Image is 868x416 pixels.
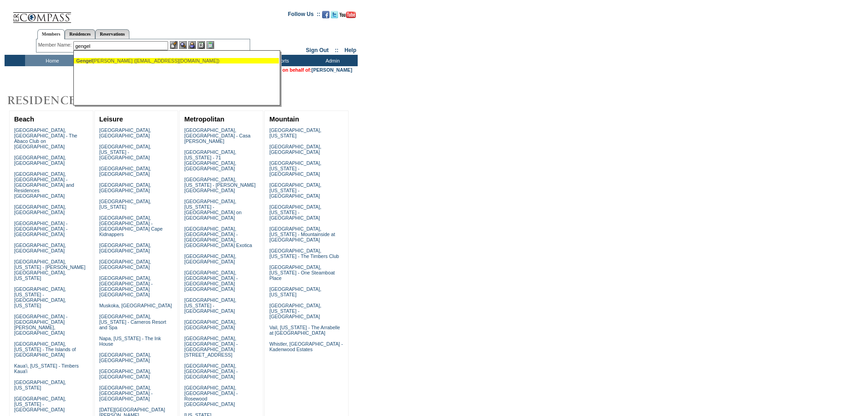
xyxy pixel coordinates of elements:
[99,385,153,401] a: [GEOGRAPHIC_DATA], [GEOGRAPHIC_DATA] - [GEOGRAPHIC_DATA]
[38,41,73,49] div: Member Name:
[331,14,338,19] a: Follow us on Twitter
[99,303,172,308] a: Muskoka, [GEOGRAPHIC_DATA]
[170,41,178,49] img: b_edit.gif
[76,58,277,63] div: [PERSON_NAME] ([EMAIL_ADDRESS][DOMAIN_NAME])
[65,29,95,39] a: Residences
[335,47,339,53] span: ::
[184,127,250,144] a: [GEOGRAPHIC_DATA], [GEOGRAPHIC_DATA] - Casa [PERSON_NAME]
[288,10,320,21] td: Follow Us ::
[305,55,358,66] td: Admin
[269,144,321,155] a: [GEOGRAPHIC_DATA], [GEOGRAPHIC_DATA]
[14,396,66,412] a: [GEOGRAPHIC_DATA], [US_STATE] - [GEOGRAPHIC_DATA]
[99,242,151,253] a: [GEOGRAPHIC_DATA], [GEOGRAPHIC_DATA]
[179,41,187,49] img: View
[184,199,241,221] a: [GEOGRAPHIC_DATA], [US_STATE] - [GEOGRAPHIC_DATA] on [GEOGRAPHIC_DATA]
[269,264,335,281] a: [GEOGRAPHIC_DATA], [US_STATE] - One Steamboat Place
[269,303,321,319] a: [GEOGRAPHIC_DATA], [US_STATE] - [GEOGRAPHIC_DATA]
[14,379,66,390] a: [GEOGRAPHIC_DATA], [US_STATE]
[99,182,151,193] a: [GEOGRAPHIC_DATA], [GEOGRAPHIC_DATA]
[322,14,329,19] a: Become our fan on Facebook
[99,369,151,379] a: [GEOGRAPHIC_DATA], [GEOGRAPHIC_DATA]
[14,116,34,123] a: Beach
[184,363,237,379] a: [GEOGRAPHIC_DATA], [GEOGRAPHIC_DATA] - [GEOGRAPHIC_DATA]
[269,127,321,138] a: [GEOGRAPHIC_DATA], [US_STATE]
[269,286,321,297] a: [GEOGRAPHIC_DATA], [US_STATE]
[14,259,86,281] a: [GEOGRAPHIC_DATA], [US_STATE] - [PERSON_NAME][GEOGRAPHIC_DATA], [US_STATE]
[25,55,77,66] td: Home
[344,47,356,53] a: Help
[269,160,321,177] a: [GEOGRAPHIC_DATA], [US_STATE] - [GEOGRAPHIC_DATA]
[184,226,252,248] a: [GEOGRAPHIC_DATA], [GEOGRAPHIC_DATA] - [GEOGRAPHIC_DATA], [GEOGRAPHIC_DATA] Exotica
[99,275,153,297] a: [GEOGRAPHIC_DATA], [GEOGRAPHIC_DATA] - [GEOGRAPHIC_DATA] [GEOGRAPHIC_DATA]
[99,314,166,330] a: [GEOGRAPHIC_DATA], [US_STATE] - Carneros Resort and Spa
[99,166,151,177] a: [GEOGRAPHIC_DATA], [GEOGRAPHIC_DATA]
[14,221,67,237] a: [GEOGRAPHIC_DATA] - [GEOGRAPHIC_DATA] - [GEOGRAPHIC_DATA]
[184,270,237,292] a: [GEOGRAPHIC_DATA], [GEOGRAPHIC_DATA] - [GEOGRAPHIC_DATA] [GEOGRAPHIC_DATA]
[188,41,196,49] img: Impersonate
[12,5,72,23] img: Compass Home
[99,352,151,363] a: [GEOGRAPHIC_DATA], [GEOGRAPHIC_DATA]
[339,11,356,18] img: Subscribe to our YouTube Channel
[184,319,236,330] a: [GEOGRAPHIC_DATA], [GEOGRAPHIC_DATA]
[339,14,356,19] a: Subscribe to our YouTube Channel
[99,336,161,347] a: Napa, [US_STATE] - The Ink House
[14,127,77,149] a: [GEOGRAPHIC_DATA], [GEOGRAPHIC_DATA] - The Abaco Club on [GEOGRAPHIC_DATA]
[76,58,92,63] span: Gengel
[184,336,237,358] a: [GEOGRAPHIC_DATA], [GEOGRAPHIC_DATA] - [GEOGRAPHIC_DATA][STREET_ADDRESS]
[184,385,237,407] a: [GEOGRAPHIC_DATA], [GEOGRAPHIC_DATA] - Rosewood [GEOGRAPHIC_DATA]
[14,363,79,374] a: Kaua'i, [US_STATE] - Timbers Kaua'i
[269,204,321,221] a: [GEOGRAPHIC_DATA], [US_STATE] - [GEOGRAPHIC_DATA]
[269,325,340,336] a: Vail, [US_STATE] - The Arrabelle at [GEOGRAPHIC_DATA]
[269,248,339,259] a: [GEOGRAPHIC_DATA], [US_STATE] - The Timbers Club
[14,155,66,166] a: [GEOGRAPHIC_DATA], [GEOGRAPHIC_DATA]
[269,182,321,199] a: [GEOGRAPHIC_DATA], [US_STATE] - [GEOGRAPHIC_DATA]
[99,259,151,270] a: [GEOGRAPHIC_DATA], [GEOGRAPHIC_DATA]
[184,116,224,123] a: Metropolitan
[197,41,205,49] img: Reservations
[206,41,214,49] img: b_calculator.gif
[269,226,335,242] a: [GEOGRAPHIC_DATA], [US_STATE] - Mountainside at [GEOGRAPHIC_DATA]
[99,144,151,160] a: [GEOGRAPHIC_DATA], [US_STATE] - [GEOGRAPHIC_DATA]
[331,11,338,18] img: Follow us on Twitter
[14,314,67,336] a: [GEOGRAPHIC_DATA] - [GEOGRAPHIC_DATA][PERSON_NAME], [GEOGRAPHIC_DATA]
[99,127,151,138] a: [GEOGRAPHIC_DATA], [GEOGRAPHIC_DATA]
[14,171,74,199] a: [GEOGRAPHIC_DATA], [GEOGRAPHIC_DATA] - [GEOGRAPHIC_DATA] and Residences [GEOGRAPHIC_DATA]
[99,199,151,210] a: [GEOGRAPHIC_DATA], [US_STATE]
[184,149,236,171] a: [GEOGRAPHIC_DATA], [US_STATE] - 71 [GEOGRAPHIC_DATA], [GEOGRAPHIC_DATA]
[322,11,329,18] img: Become our fan on Facebook
[184,177,256,193] a: [GEOGRAPHIC_DATA], [US_STATE] - [PERSON_NAME][GEOGRAPHIC_DATA]
[5,91,182,110] img: Destinations by Exclusive Resorts
[312,67,352,73] a: [PERSON_NAME]
[14,341,76,358] a: [GEOGRAPHIC_DATA], [US_STATE] - The Islands of [GEOGRAPHIC_DATA]
[306,47,329,53] a: Sign Out
[14,204,66,215] a: [GEOGRAPHIC_DATA], [GEOGRAPHIC_DATA]
[269,116,299,123] a: Mountain
[184,297,236,314] a: [GEOGRAPHIC_DATA], [US_STATE] - [GEOGRAPHIC_DATA]
[37,29,65,39] a: Members
[14,286,66,308] a: [GEOGRAPHIC_DATA], [US_STATE] - [GEOGRAPHIC_DATA], [US_STATE]
[269,341,343,352] a: Whistler, [GEOGRAPHIC_DATA] - Kadenwood Estates
[99,116,123,123] a: Leisure
[248,67,352,73] span: You are acting on behalf of:
[14,242,66,253] a: [GEOGRAPHIC_DATA], [GEOGRAPHIC_DATA]
[95,29,129,39] a: Reservations
[99,215,163,237] a: [GEOGRAPHIC_DATA], [GEOGRAPHIC_DATA] - [GEOGRAPHIC_DATA] Cape Kidnappers
[184,253,236,264] a: [GEOGRAPHIC_DATA], [GEOGRAPHIC_DATA]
